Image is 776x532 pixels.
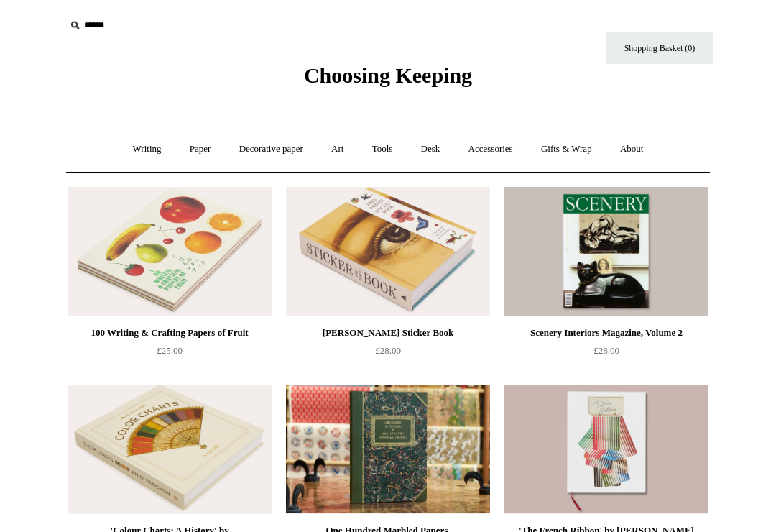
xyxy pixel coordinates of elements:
[286,385,490,514] img: One Hundred Marbled Papers, John Jeffery - Edition 1 of 2
[504,385,708,514] img: 'The French Ribbon' by Suzanne Slesin
[359,130,406,168] a: Tools
[286,385,490,514] a: One Hundred Marbled Papers, John Jeffery - Edition 1 of 2 One Hundred Marbled Papers, John Jeffer...
[504,385,708,514] a: 'The French Ribbon' by Suzanne Slesin 'The French Ribbon' by Suzanne Slesin
[177,130,224,168] a: Paper
[68,187,272,316] img: 100 Writing & Crafting Papers of Fruit
[68,385,272,514] img: 'Colour Charts: A History' by Anne Varichon
[504,187,708,316] img: Scenery Interiors Magazine, Volume 2
[286,187,490,316] a: John Derian Sticker Book John Derian Sticker Book
[504,324,708,383] a: Scenery Interiors Magazine, Volume 2 £28.00
[456,130,526,168] a: Accessories
[304,63,472,87] span: Choosing Keeping
[286,324,490,383] a: [PERSON_NAME] Sticker Book £28.00
[607,130,657,168] a: About
[508,324,705,341] div: Scenery Interiors Magazine, Volume 2
[71,324,268,341] div: 100 Writing & Crafting Papers of Fruit
[304,75,472,85] a: Choosing Keeping
[226,130,316,168] a: Decorative paper
[408,130,453,168] a: Desk
[504,187,708,316] a: Scenery Interiors Magazine, Volume 2 Scenery Interiors Magazine, Volume 2
[157,345,183,356] span: £25.00
[290,324,486,341] div: [PERSON_NAME] Sticker Book
[318,130,356,168] a: Art
[68,187,272,316] a: 100 Writing & Crafting Papers of Fruit 100 Writing & Crafting Papers of Fruit
[286,187,490,316] img: John Derian Sticker Book
[375,345,401,356] span: £28.00
[68,385,272,514] a: 'Colour Charts: A History' by Anne Varichon 'Colour Charts: A History' by Anne Varichon
[606,32,713,64] a: Shopping Basket (0)
[593,345,619,356] span: £28.00
[528,130,605,168] a: Gifts & Wrap
[68,324,272,383] a: 100 Writing & Crafting Papers of Fruit £25.00
[120,130,175,168] a: Writing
